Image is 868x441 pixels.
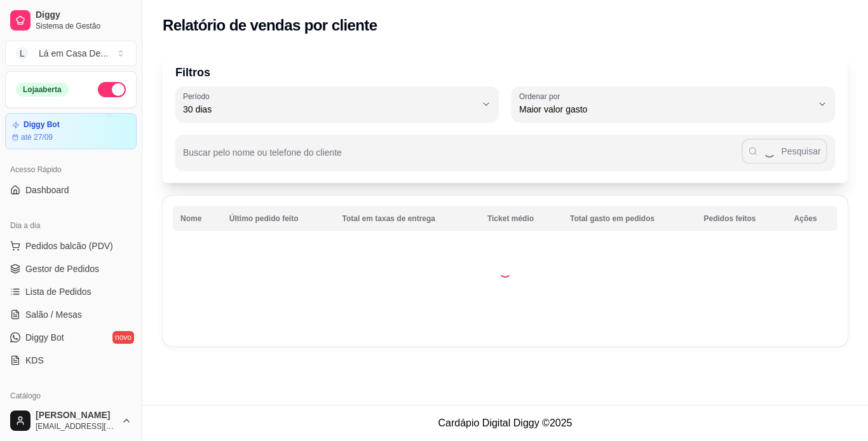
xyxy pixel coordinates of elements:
span: Sistema de Gestão [36,21,132,31]
a: Gestor de Pedidos [5,259,137,279]
div: Acesso Rápido [5,159,137,180]
a: Diggy Botnovo [5,327,137,348]
span: Salão / Mesas [25,308,82,321]
label: Período [183,91,214,102]
span: Lista de Pedidos [25,285,92,298]
div: Loading [499,265,512,278]
a: DiggySistema de Gestão [5,5,137,36]
h2: Relatório de vendas por cliente [163,15,377,36]
button: Pedidos balcão (PDV) [5,236,137,256]
footer: Cardápio Digital Diggy © 2025 [142,405,868,441]
span: Pedidos balcão (PDV) [25,240,113,252]
span: Diggy [36,10,132,21]
button: Alterar Status [98,82,126,97]
span: Gestor de Pedidos [25,262,99,275]
span: 30 dias [183,103,476,116]
button: Período30 dias [175,86,499,122]
span: [EMAIL_ADDRESS][DOMAIN_NAME] [36,421,116,431]
div: Dia a dia [5,215,137,236]
a: Dashboard [5,180,137,200]
div: Loja aberta [16,83,69,97]
span: [PERSON_NAME] [36,410,116,421]
label: Ordenar por [519,91,564,102]
span: Dashboard [25,184,69,196]
input: Buscar pelo nome ou telefone do cliente [183,151,742,164]
span: Diggy Bot [25,331,64,344]
a: Salão / Mesas [5,304,137,325]
div: Lá em Casa De ... [39,47,108,60]
a: Lista de Pedidos [5,282,137,302]
button: Ordenar porMaior valor gasto [512,86,835,122]
span: Maior valor gasto [519,103,812,116]
span: L [16,47,29,60]
p: Filtros [175,64,835,81]
button: [PERSON_NAME][EMAIL_ADDRESS][DOMAIN_NAME] [5,405,137,436]
span: KDS [25,354,44,367]
article: Diggy Bot [24,120,60,130]
div: Catálogo [5,386,137,406]
button: Select a team [5,41,137,66]
a: Diggy Botaté 27/09 [5,113,137,149]
article: até 27/09 [21,132,53,142]
a: KDS [5,350,137,370]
